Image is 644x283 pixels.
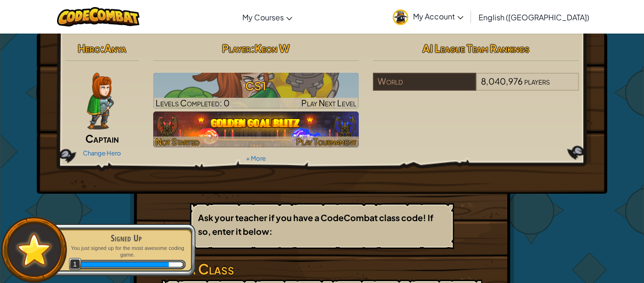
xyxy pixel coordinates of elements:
[222,42,251,55] span: Player
[153,111,359,147] a: Not StartedPlay Tournament
[57,7,140,26] img: CodeCombat logo
[83,149,121,157] a: Change Hero
[153,111,359,147] img: Golden Goal
[69,258,82,271] span: 1
[87,73,114,129] img: captain-pose.png
[242,12,284,22] span: My Courses
[413,11,463,21] span: My Account
[153,73,359,109] img: CS1
[373,82,579,93] a: World8,040,976players
[104,42,126,55] span: Anya
[85,132,119,145] span: Captain
[524,76,550,86] span: players
[79,262,169,267] div: 20 XP earned
[301,97,356,108] span: Play Next Level
[100,42,104,55] span: :
[67,245,186,258] p: You just signed up for the most awesome coding game.
[198,212,433,237] b: Ask your teacher if you have a CodeCombat class code! If so, enter it below:
[246,154,266,162] a: + More
[479,12,589,22] span: English ([GEOGRAPHIC_DATA])
[393,9,408,25] img: avatar
[373,73,476,91] div: World
[255,42,289,55] span: Keon W
[388,2,468,32] a: My Account
[474,4,594,30] a: English ([GEOGRAPHIC_DATA])
[153,73,359,109] a: Play Next Level
[481,76,523,86] span: 8,040,976
[238,4,297,30] a: My Courses
[251,42,255,55] span: :
[162,258,482,280] h3: Join a Class
[67,232,186,245] div: Signed Up
[13,229,56,271] img: default.png
[422,42,529,55] span: AI League Team Rankings
[296,136,356,147] span: Play Tournament
[78,42,100,55] span: Hero
[156,136,199,147] span: Not Started
[153,75,359,96] h3: CS1
[156,97,230,108] span: Levels Completed: 0
[169,262,182,267] div: 3 XP until level 2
